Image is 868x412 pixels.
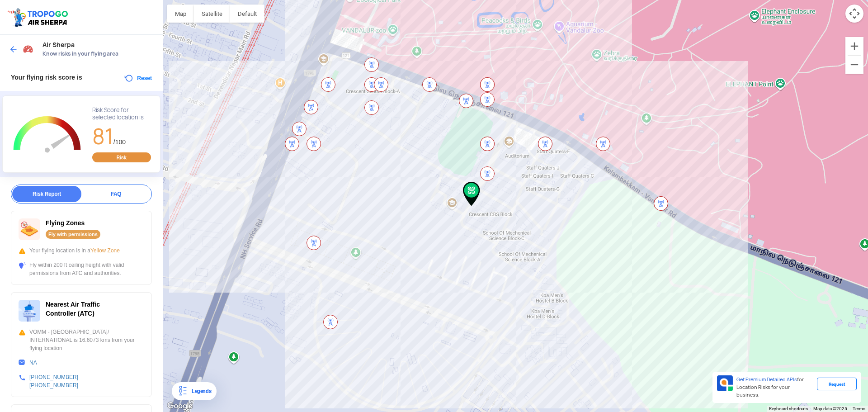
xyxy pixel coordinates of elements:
[19,328,144,352] div: VOMM - [GEOGRAPHIC_DATA]/ INTERNATIONAL is 16.6073 kms from your flying location
[845,37,863,55] button: Zoom in
[29,374,78,380] a: [PHONE_NUMBER]
[733,375,817,399] div: for Location Risks for your business.
[19,261,144,277] div: Fly within 200 ft ceiling height with valid permissions from ATC and authorities.
[769,406,808,412] button: Keyboard shortcuts
[42,41,154,48] span: Air Sherpa
[736,376,797,383] span: Get Premium Detailed APIs
[46,301,100,317] span: Nearest Air Traffic Controller (ATC)
[19,300,40,322] img: ic_atc.svg
[194,5,230,23] button: Show satellite imagery
[165,400,195,412] a: Open this area in Google Maps (opens a new window)
[9,107,85,163] g: Chart
[29,360,37,366] a: NA
[813,406,847,411] span: Map data ©2025
[92,152,151,162] div: Risk
[845,5,863,23] button: Map camera controls
[90,247,120,254] span: Yellow Zone
[177,386,188,397] img: Legends
[165,400,195,412] img: Google
[113,138,126,146] span: /100
[123,73,152,84] button: Reset
[19,218,40,240] img: ic_nofly.svg
[7,7,71,28] img: ic_tgdronemaps.svg
[9,45,18,54] img: ic_arrow_back_blue.svg
[29,382,78,388] a: [PHONE_NUMBER]
[853,406,865,411] a: Terms
[11,74,82,81] span: Your flying risk score is
[167,5,194,23] button: Show street map
[817,378,857,390] div: Request
[23,43,33,54] img: Risk Scores
[19,246,144,255] div: Your flying location is in a
[46,219,85,227] span: Flying Zones
[12,186,81,202] div: Risk Report
[42,50,154,57] span: Know risks in your flying area
[188,386,211,397] div: Legends
[717,375,733,391] img: Premium APIs
[845,56,863,74] button: Zoom out
[81,186,151,202] div: FAQ
[92,122,113,151] span: 81
[46,230,100,239] div: Fly with permissions
[92,107,151,121] div: Risk Score for selected location is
